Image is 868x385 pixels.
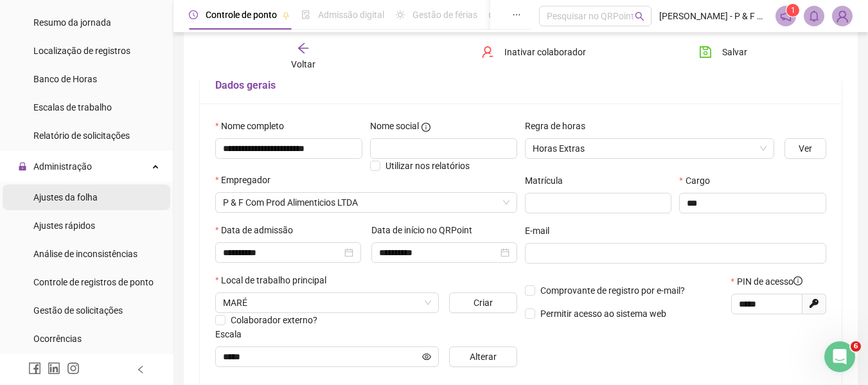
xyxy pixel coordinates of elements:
span: 1 [791,6,795,15]
span: Administração [33,161,92,172]
span: Colaborador externo? [231,315,317,325]
span: lock [18,162,27,171]
span: PIN de acesso [737,274,802,289]
span: Permitir acesso ao sistema web [540,309,666,319]
button: Salvar [689,42,757,62]
label: Matrícula [525,174,571,188]
button: Alterar [449,346,517,367]
span: Escalas de trabalho [33,102,112,112]
span: info-circle [793,276,802,285]
span: Resumo da jornada [33,17,111,28]
label: Regra de horas [525,119,594,133]
span: ellipsis [512,10,521,19]
sup: 1 [786,4,799,17]
label: E-mail [525,224,558,238]
span: Admissão digital [318,10,384,20]
span: Utilizar nos relatórios [385,161,470,171]
span: P & F Com Prod Alimenticios LTDA [223,193,509,212]
span: clock-circle [189,10,198,19]
span: Controle de registros de ponto [33,277,154,287]
span: Controle de ponto [206,10,277,20]
span: user-delete [481,46,494,58]
span: facebook [28,362,41,375]
span: file-done [301,10,310,19]
button: Criar [449,292,517,313]
label: Empregador [215,173,279,187]
span: sun [396,10,405,19]
span: 6 [851,341,861,352]
span: arrow-left [297,42,310,55]
span: info-circle [421,123,430,132]
span: bell [808,10,820,22]
span: Ajustes rápidos [33,220,95,231]
span: linkedin [48,362,60,375]
span: Inativar colaborador [504,45,586,59]
span: Análise de inconsistências [33,249,137,259]
span: pushpin [282,12,290,19]
span: dashboard [489,10,498,19]
span: Alterar [470,350,497,364]
label: Nome completo [215,119,292,133]
label: Local de trabalho principal [215,273,335,287]
span: Relatório de solicitações [33,130,130,141]
span: [PERSON_NAME] - P & F Com Prod Alimenticios LTDA [659,9,768,23]
span: Gestão de solicitações [33,305,123,316]
span: instagram [67,362,80,375]
button: Ver [784,138,826,159]
span: Criar [474,296,493,310]
span: Localização de registros [33,46,130,56]
label: Cargo [679,174,718,188]
span: PRAÇA DO COVA, 4, ARRAIAL DO CABO [223,293,431,312]
span: Comprovante de registro por e-mail? [540,285,685,296]
span: search [635,12,644,21]
button: Inativar colaborador [472,42,596,62]
span: Gestão de férias [412,10,477,20]
span: left [136,365,145,374]
span: Ocorrências [33,334,82,344]
img: 82195 [833,6,852,26]
span: eye [422,352,431,361]
span: Voltar [291,59,315,69]
span: Banco de Horas [33,74,97,84]
span: Salvar [722,45,747,59]
span: Horas Extras [533,139,767,158]
label: Escala [215,327,250,341]
span: notification [780,10,792,22]
iframe: Intercom live chat [824,341,855,372]
label: Data de início no QRPoint [371,223,481,237]
label: Data de admissão [215,223,301,237]
span: save [699,46,712,58]
span: Ajustes da folha [33,192,98,202]
h5: Dados gerais [215,78,826,93]
span: Ver [799,141,812,156]
span: Nome social [370,119,419,133]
